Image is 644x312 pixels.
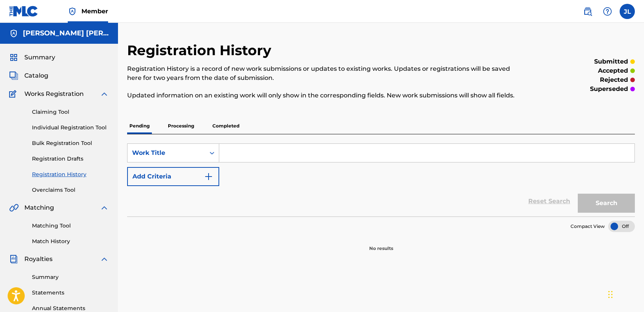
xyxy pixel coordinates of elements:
[166,118,196,134] p: Processing
[9,71,18,80] img: Catalog
[127,42,275,59] h2: Registration History
[32,273,109,281] a: Summary
[598,66,628,75] p: accepted
[127,91,518,100] p: Updated information on an existing work will only show in the corresponding fields. New work subm...
[100,255,109,264] img: expand
[9,71,48,80] a: CatalogCatalog
[127,64,518,83] p: Registration History is a record of new work submissions or updates to existing works. Updates or...
[590,84,628,94] p: superseded
[603,7,612,16] img: help
[623,201,644,262] iframe: Resource Center
[100,203,109,212] img: expand
[24,203,54,212] span: Matching
[32,222,109,230] a: Matching Tool
[594,57,628,66] p: submitted
[24,53,55,62] span: Summary
[9,89,19,99] img: Works Registration
[620,4,635,19] div: User Menu
[210,118,242,134] p: Completed
[23,29,109,38] h5: Jose Alfredo Lopez Alfredo
[68,7,77,16] img: Top Rightsholder
[24,255,53,264] span: Royalties
[32,289,109,297] a: Statements
[32,124,109,132] a: Individual Registration Tool
[9,29,18,38] img: Accounts
[127,167,219,186] button: Add Criteria
[9,53,18,62] img: Summary
[24,89,84,99] span: Works Registration
[608,283,613,306] div: Arrastrar
[32,139,109,147] a: Bulk Registration Tool
[127,143,635,216] form: Search Form
[583,7,592,16] img: search
[9,203,19,212] img: Matching
[81,7,108,16] span: Member
[24,71,48,80] span: Catalog
[9,53,55,62] a: SummarySummary
[32,186,109,194] a: Overclaims Tool
[369,236,393,252] p: No results
[32,108,109,116] a: Claiming Tool
[132,148,201,158] div: Work Title
[600,4,615,19] div: Help
[9,6,38,17] img: MLC Logo
[580,4,595,19] a: Public Search
[600,75,628,84] p: rejected
[100,89,109,99] img: expand
[606,275,644,312] iframe: Chat Widget
[127,118,152,134] p: Pending
[9,255,18,264] img: Royalties
[32,170,109,178] a: Registration History
[32,237,109,245] a: Match History
[204,172,213,181] img: 9d2ae6d4665cec9f34b9.svg
[606,275,644,312] div: Widget de chat
[571,223,605,230] span: Compact View
[32,155,109,163] a: Registration Drafts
